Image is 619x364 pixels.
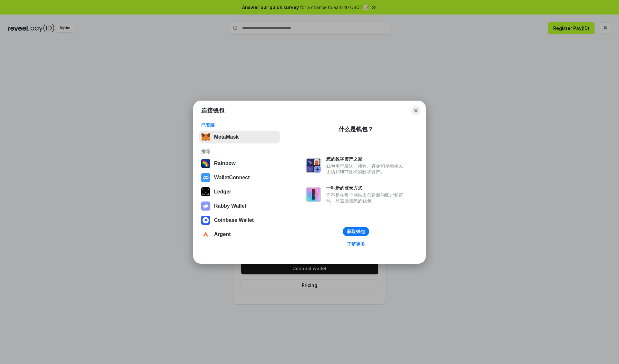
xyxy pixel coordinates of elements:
[326,192,406,204] div: 而不是在每个网站上创建新的账户和密码，只需连接您的钱包。
[201,122,278,128] div: 已安装
[214,231,231,237] div: Argent
[199,228,280,241] button: Argent
[214,203,246,209] div: Rabby Wallet
[326,156,406,162] div: 您的数字资产之家
[347,229,365,234] div: 获取钱包
[347,241,365,247] div: 了解更多
[201,159,210,168] img: svg+xml,%3Csvg%20width%3D%22120%22%20height%3D%22120%22%20viewBox%3D%220%200%20120%20120%22%20fil...
[214,189,231,195] div: Ledger
[214,217,254,223] div: Coinbase Wallet
[306,187,321,202] img: svg+xml,%3Csvg%20xmlns%3D%22http%3A%2F%2Fwww.w3.org%2F2000%2Fsvg%22%20fill%3D%22none%22%20viewBox...
[326,185,406,191] div: 一种新的登录方式
[199,157,280,170] button: Rainbow
[411,106,420,115] button: Close
[214,134,239,140] div: MetaMask
[201,187,210,196] img: svg+xml,%3Csvg%20xmlns%3D%22http%3A%2F%2Fwww.w3.org%2F2000%2Fsvg%22%20width%3D%2228%22%20height%3...
[199,131,280,143] button: MetaMask
[201,107,224,114] h1: 连接钱包
[214,175,250,181] div: WalletConnect
[343,227,369,236] button: 获取钱包
[214,161,236,166] div: Rainbow
[201,230,210,239] img: svg+xml,%3Csvg%20width%3D%2228%22%20height%3D%2228%22%20viewBox%3D%220%200%2028%2028%22%20fill%3D...
[199,214,280,227] button: Coinbase Wallet
[199,171,280,184] button: WalletConnect
[201,173,210,182] img: svg+xml,%3Csvg%20width%3D%2228%22%20height%3D%2228%22%20viewBox%3D%220%200%2028%2028%22%20fill%3D...
[199,200,280,212] button: Rabby Wallet
[339,125,373,133] div: 什么是钱包？
[343,240,369,248] a: 了解更多
[199,185,280,198] button: Ledger
[201,133,210,142] img: svg+xml,%3Csvg%20fill%3D%22none%22%20height%3D%2233%22%20viewBox%3D%220%200%2035%2033%22%20width%...
[201,216,210,225] img: svg+xml,%3Csvg%20width%3D%2228%22%20height%3D%2228%22%20viewBox%3D%220%200%2028%2028%22%20fill%3D...
[306,158,321,173] img: svg+xml,%3Csvg%20xmlns%3D%22http%3A%2F%2Fwww.w3.org%2F2000%2Fsvg%22%20fill%3D%22none%22%20viewBox...
[326,163,406,175] div: 钱包用于发送、接收、存储和显示像以太坊和NFT这样的数字资产。
[201,202,210,211] img: svg+xml,%3Csvg%20xmlns%3D%22http%3A%2F%2Fwww.w3.org%2F2000%2Fsvg%22%20fill%3D%22none%22%20viewBox...
[201,149,278,154] div: 推荐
